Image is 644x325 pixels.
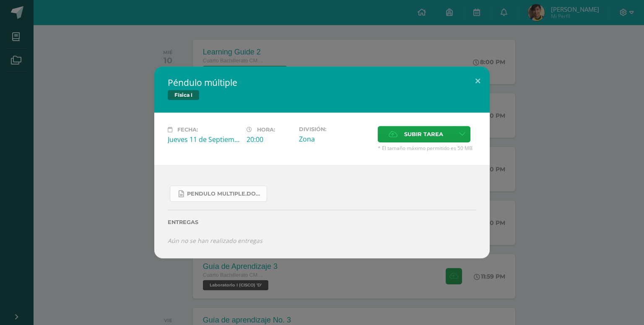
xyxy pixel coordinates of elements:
[299,134,371,144] div: Zona
[168,135,240,144] div: Jueves 11 de Septiembre
[299,126,371,132] label: División:
[168,77,476,88] h2: Péndulo múltiple
[177,126,198,133] span: Fecha:
[257,126,275,133] span: Hora:
[168,90,199,100] span: Física I
[168,237,262,245] i: Aún no se han realizado entregas
[466,67,490,95] button: Close (Esc)
[168,219,476,225] label: Entregas
[247,135,292,144] div: 20:00
[187,191,262,197] span: Pendulo multiple.docx
[170,186,267,202] a: Pendulo multiple.docx
[404,126,443,142] span: Subir tarea
[378,144,476,152] span: * El tamaño máximo permitido es 50 MB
